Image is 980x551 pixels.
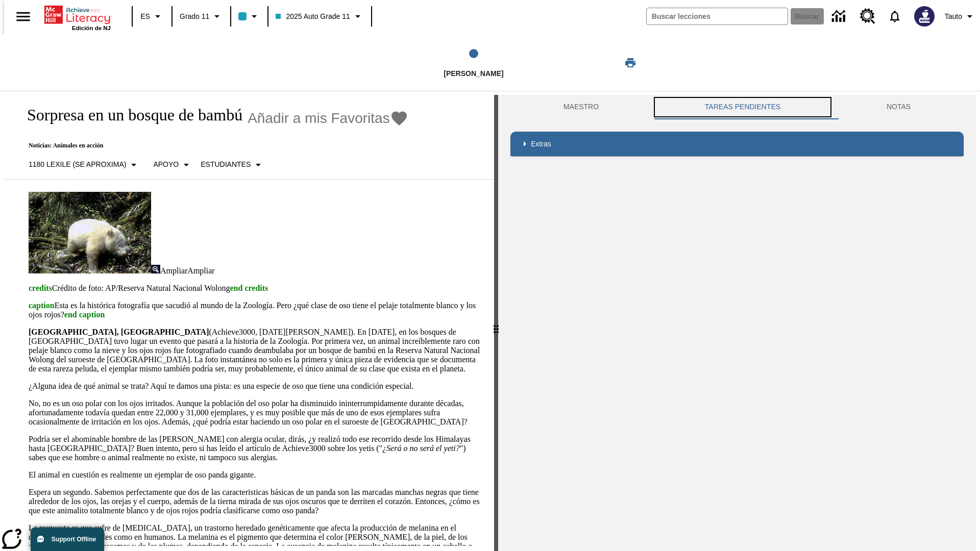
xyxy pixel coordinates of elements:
div: Portada [44,4,111,31]
p: Extras [531,139,551,149]
input: Buscar campo [647,8,788,24]
div: Extras [510,132,964,156]
button: NOTAS [834,95,964,119]
span: credits [29,284,52,292]
span: ES [140,11,150,22]
img: Avatar [914,6,935,27]
strong: [GEOGRAPHIC_DATA], [GEOGRAPHIC_DATA] [29,328,209,336]
span: caption [29,301,55,310]
button: Perfil/Configuración [941,7,980,26]
button: Imprimir [614,54,647,72]
button: Lenguaje: ES, Selecciona un idioma [136,7,168,26]
button: Tipo de apoyo, Apoyo [149,156,197,174]
p: Espera un segundo. Sabemos perfectamente que dos de las caracteristicas básicas de un panda son l... [29,488,482,515]
span: Añadir a mis Favoritas [248,110,390,127]
p: Apoyo [153,159,179,170]
button: Escoja un nuevo avatar [908,3,941,30]
a: Centro de información [826,3,854,31]
p: Estudiantes [201,159,251,170]
a: Centro de recursos, Se abrirá en una pestaña nueva. [854,3,881,30]
span: Tauto [945,11,962,22]
img: Ampliar [151,265,160,273]
button: Añadir a mis Favoritas - Sorpresa en un bosque de bambú [248,109,408,127]
p: (Achieve3000, [DATE][PERSON_NAME]). En [DATE], en los bosques de [GEOGRAPHIC_DATA] tuvo lugar un ... [29,328,482,373]
div: activity [498,95,976,551]
div: Instructional Panel Tabs [510,95,964,119]
span: Support Offline [52,536,96,543]
p: 1180 Lexile (Se aproxima) [29,159,126,170]
span: Ampliar [160,266,187,275]
button: TAREAS PENDIENTES [652,95,834,119]
button: Support Offline [31,528,104,551]
button: Clase: 2025 Auto Grade 11, Selecciona una clase [272,7,367,26]
button: El color de la clase es azul claro. Cambiar el color de la clase. [234,7,264,26]
p: No, no es un oso polar con los ojos irritados. Aunque la población del oso polar ha disminuido in... [29,399,482,427]
p: ¿Alguna idea de qué animal se trata? Aquí te damos una pista: es una especie de oso que tiene una... [29,382,482,391]
span: Grado 11 [180,11,209,22]
div: Pulsa la tecla de intro o la barra espaciadora y luego presiona las flechas de derecha e izquierd... [494,95,498,551]
p: Podría ser el abominable hombre de las [PERSON_NAME] con alergia ocular, dirás, ¿y realizó todo e... [29,435,482,462]
button: Lee step 1 of 1 [341,35,606,91]
p: Noticias: Animales en acción [16,142,408,149]
button: Grado: Grado 11, Elige un grado [176,7,227,26]
button: Maestro [510,95,652,119]
button: Seleccionar estudiante [197,156,268,174]
p: El animal en cuestión es realmente un ejemplar de oso panda gigante. [29,470,482,480]
span: [PERSON_NAME] [444,69,503,78]
span: Edición de NJ [72,25,111,31]
button: Abrir el menú lateral [8,2,38,32]
a: Notificaciones [881,3,908,30]
span: 2025 Auto Grade 11 [276,11,350,22]
h1: Sorpresa en un bosque de bambú [16,106,242,124]
div: reading [4,95,494,546]
span: end caption [64,310,105,319]
img: los pandas albinos en China a veces son confundidos con osos polares [29,192,151,273]
p: Esta es la histórica fotografía que sacudió al mundo de la Zoología. Pero ¿qué clase de oso tiene... [29,301,482,319]
p: Crédito de foto: AP/Reserva Natural Nacional Wolong [29,284,482,293]
span: Ampliar [187,266,214,275]
em: ¿Será o no será el yeti? [382,444,460,453]
button: Seleccione Lexile, 1180 Lexile (Se aproxima) [24,156,144,174]
span: end credits [230,284,268,292]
